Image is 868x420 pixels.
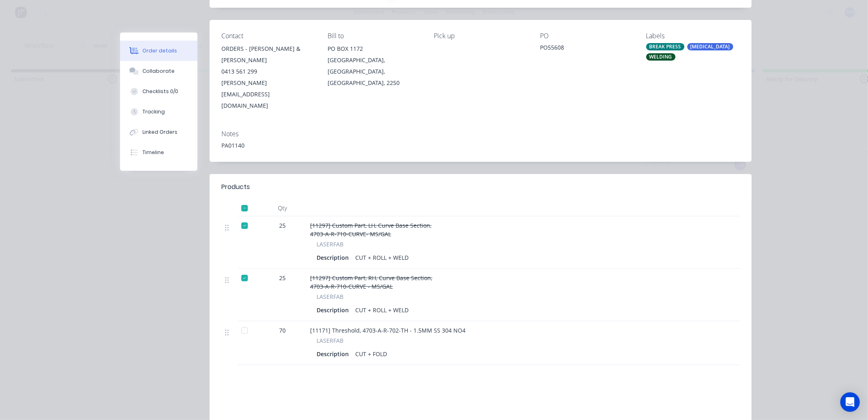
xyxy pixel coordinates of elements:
[646,43,684,50] div: BREAK PRESS
[840,392,860,412] div: Open Intercom Messenger
[280,326,286,335] span: 70
[328,54,421,89] div: [GEOGRAPHIC_DATA], [GEOGRAPHIC_DATA], [GEOGRAPHIC_DATA], 2250
[280,221,286,230] span: 25
[222,77,315,111] div: [PERSON_NAME][EMAIL_ADDRESS][DOMAIN_NAME]
[540,43,633,54] div: PO55608
[310,222,432,238] span: [11297] Custom Part, LH, Curve Base Section, 4703-A-R-710-CURVE- MS/GAL
[222,141,739,150] div: PA01140
[646,53,676,61] div: WELDING
[317,304,352,316] div: Description
[280,274,286,282] span: 25
[142,128,177,136] div: Linked Orders
[317,252,352,263] div: Description
[120,61,197,81] button: Collaborate
[310,326,466,334] span: [11171] Threshold, 4703-A-R-702-TH - 1.5MM SS 304 NO4
[120,41,197,61] button: Order details
[120,81,197,102] button: Checklists 0/0
[120,122,197,142] button: Linked Orders
[258,200,307,216] div: Qty
[352,304,412,316] div: CUT + ROLL + WELD
[328,32,421,40] div: Bill to
[317,348,352,360] div: Description
[434,32,527,40] div: Pick up
[120,102,197,122] button: Tracking
[310,274,433,290] span: [11297] Custom Part, RH, Curve Base Section, 4703-A-R-710-CURVE - MS/GAL
[142,108,165,115] div: Tracking
[317,240,344,248] span: LASERFAB
[142,47,177,54] div: Order details
[687,43,733,50] div: [MEDICAL_DATA]
[142,149,164,156] div: Timeline
[222,182,250,192] div: Products
[222,43,315,66] div: ORDERS - [PERSON_NAME] & [PERSON_NAME]
[222,130,739,138] div: Notes
[317,336,344,345] span: LASERFAB
[222,32,315,40] div: Contact
[317,292,344,301] span: LASERFAB
[352,348,391,360] div: CUT + FOLD
[352,252,412,263] div: CUT + ROLL + WELD
[142,67,175,75] div: Collaborate
[222,66,315,77] div: 0413 561 299
[222,43,315,111] div: ORDERS - [PERSON_NAME] & [PERSON_NAME]0413 561 299[PERSON_NAME][EMAIL_ADDRESS][DOMAIN_NAME]
[120,142,197,163] button: Timeline
[540,32,633,40] div: PO
[142,88,178,95] div: Checklists 0/0
[328,43,421,54] div: PO BOX 1172
[328,43,421,89] div: PO BOX 1172[GEOGRAPHIC_DATA], [GEOGRAPHIC_DATA], [GEOGRAPHIC_DATA], 2250
[646,32,739,40] div: Labels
